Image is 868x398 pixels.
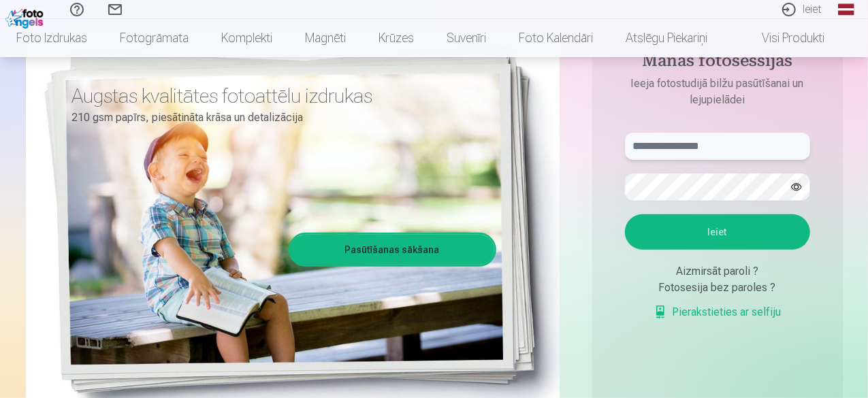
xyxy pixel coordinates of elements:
h3: Augstas kvalitātes fotoattēlu izdrukas [72,84,486,108]
p: 210 gsm papīrs, piesātināta krāsa un detalizācija [72,108,486,127]
a: Magnēti [289,19,362,57]
a: Suvenīri [430,19,502,57]
div: Aizmirsāt paroli ? [625,263,810,280]
h4: Manas fotosessijas [611,51,824,76]
p: Ieeja fotostudijā bilžu pasūtīšanai un lejupielādei [611,76,824,108]
a: Pasūtīšanas sākšana [291,235,494,265]
img: /fa1 [5,5,47,29]
a: Foto kalendāri [502,19,609,57]
a: Komplekti [205,19,289,57]
a: Fotogrāmata [103,19,205,57]
button: Ieiet [625,214,810,250]
a: Visi produkti [724,19,841,57]
a: Krūzes [362,19,430,57]
a: Atslēgu piekariņi [609,19,724,57]
a: Pierakstieties ar selfiju [654,304,782,320]
div: Fotosesija bez paroles ? [625,280,810,296]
